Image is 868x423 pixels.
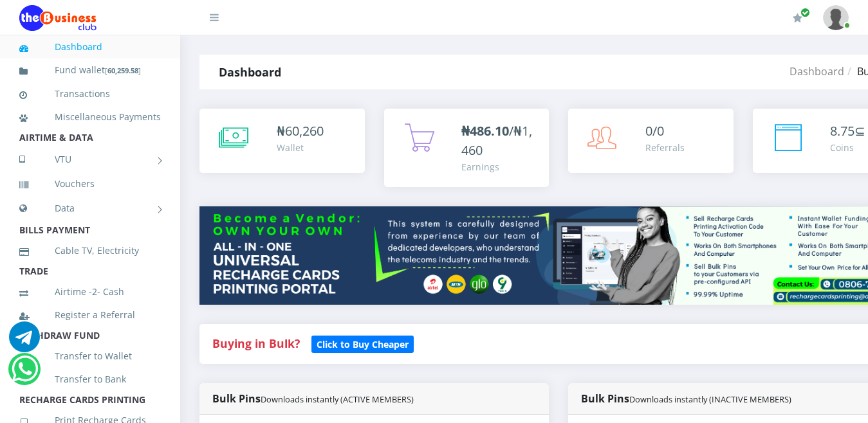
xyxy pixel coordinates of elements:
[19,341,161,371] a: Transfer to Wallet
[19,277,161,307] a: Airtime -2- Cash
[105,66,141,75] small: [ ]
[19,236,161,265] a: Cable TV, Electricity
[261,393,414,405] small: Downloads instantly (ACTIVE MEMBERS)
[12,363,38,384] a: Chat for support
[793,13,802,23] i: Renew/Upgrade Subscription
[9,331,40,352] a: Chat for support
[19,32,161,62] a: Dashboard
[581,392,791,406] strong: Bulk Pins
[212,336,300,351] strong: Buying in Bulk?
[830,122,854,139] span: 8.75
[317,338,409,350] b: Click to Buy Cheaper
[19,169,161,199] a: Vouchers
[384,109,549,187] a: ₦486.10/₦1,460 Earnings
[212,392,414,406] strong: Bulk Pins
[277,141,324,154] div: Wallet
[19,5,97,31] img: Logo
[461,160,537,174] div: Earnings
[645,122,664,139] span: 0/0
[19,79,161,109] a: Transactions
[461,122,532,159] span: /₦1,460
[19,55,161,85] a: Fund wallet[60,259.58]
[311,336,414,351] a: Click to Buy Cheaper
[568,109,734,173] a: 0/0 Referrals
[285,122,324,139] span: 60,260
[790,64,844,78] a: Dashboard
[199,109,365,173] a: ₦60,260 Wallet
[19,192,161,224] a: Data
[107,66,138,75] b: 60,259.58
[800,8,810,17] span: Renew/Upgrade Subscription
[219,64,281,80] strong: Dashboard
[823,5,849,30] img: User
[19,143,161,175] a: VTU
[830,141,865,154] div: Coins
[461,122,509,139] b: ₦486.10
[19,364,161,394] a: Transfer to Bank
[645,141,685,154] div: Referrals
[19,102,161,132] a: Miscellaneous Payments
[19,300,161,330] a: Register a Referral
[629,393,791,405] small: Downloads instantly (INACTIVE MEMBERS)
[277,122,324,141] div: ₦
[830,122,865,141] div: ⊆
